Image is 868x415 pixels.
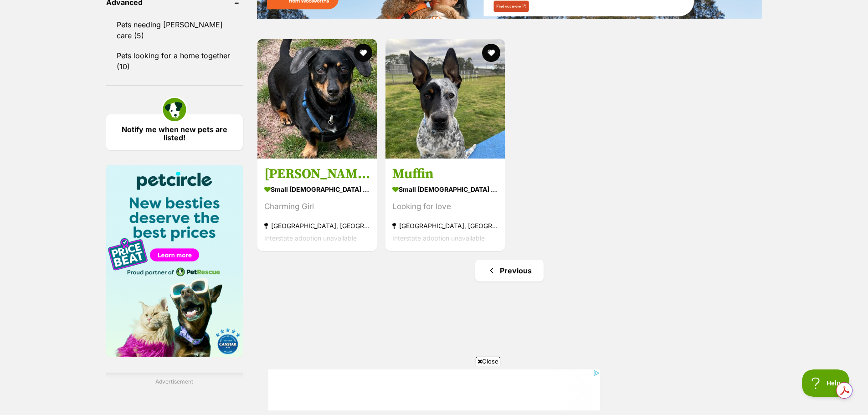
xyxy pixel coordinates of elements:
strong: [GEOGRAPHIC_DATA], [GEOGRAPHIC_DATA] [392,219,498,231]
h3: [PERSON_NAME] [264,165,370,182]
div: Looking for love [392,200,498,212]
img: Muffin - Heeler Dog [385,39,505,159]
button: favourite [354,44,372,62]
nav: Pagination [257,260,762,282]
a: Muffin small [DEMOGRAPHIC_DATA] Dog Looking for love [GEOGRAPHIC_DATA], [GEOGRAPHIC_DATA] Interst... [385,158,505,251]
img: Pet Circle promo banner [106,165,243,357]
div: Charming Girl [264,200,370,212]
span: Interstate adoption unavailable [264,234,357,241]
strong: [GEOGRAPHIC_DATA], [GEOGRAPHIC_DATA] [264,219,370,231]
span: Interstate adoption unavailable [392,234,485,241]
strong: small [DEMOGRAPHIC_DATA] Dog [264,182,370,195]
a: Pets needing [PERSON_NAME] care (5) [106,15,243,45]
iframe: Help Scout Beacon - Open [802,369,850,397]
a: Notify me when new pets are listed! [106,114,243,150]
span: Close [476,357,500,366]
button: favourite [482,44,500,62]
a: Previous page [475,260,544,282]
a: Pets looking for a home together (10) [106,46,243,76]
iframe: Advertisement [268,369,600,410]
strong: small [DEMOGRAPHIC_DATA] Dog [392,182,498,195]
a: [PERSON_NAME] small [DEMOGRAPHIC_DATA] Dog Charming Girl [GEOGRAPHIC_DATA], [GEOGRAPHIC_DATA] Int... [257,158,377,251]
h3: Muffin [392,165,498,182]
img: Frankie - Dachshund (Miniature Smooth Haired) Dog [257,39,377,159]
